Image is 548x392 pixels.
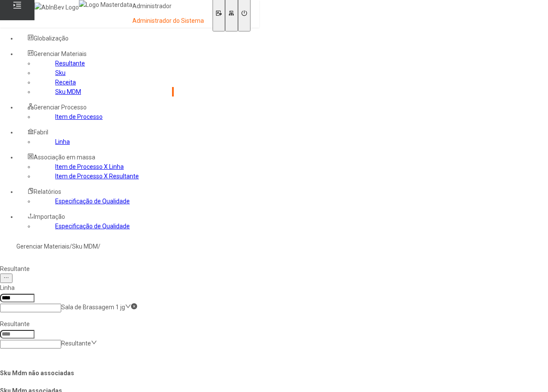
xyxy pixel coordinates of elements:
[55,138,70,145] a: Linha
[55,198,130,205] a: Especificação de Qualidade
[55,60,85,67] a: Resultante
[34,50,87,57] span: Gerenciar Materiais
[55,88,81,95] a: Sku MDM
[55,223,130,230] a: Especificação de Qualidade
[55,173,139,180] a: Item de Processo X Resultante
[132,2,204,11] p: Administrador
[34,154,95,161] span: Associação em massa
[34,35,69,42] span: Globalização
[34,104,87,111] span: Gerenciar Processo
[34,188,61,195] span: Relatórios
[34,129,48,136] span: Fabril
[98,243,100,250] nz-breadcrumb-separator: /
[61,304,125,311] nz-select-item: Sala de Brassagem 1 jg
[69,243,72,250] nz-breadcrumb-separator: /
[55,163,124,170] a: Item de Processo X Linha
[72,243,98,250] a: Sku MDM
[61,340,91,347] nz-select-placeholder: Resultante
[34,213,65,220] span: Importação
[55,79,76,86] a: Receita
[16,243,69,250] a: Gerenciar Materiais
[132,17,204,25] p: Administrador do Sistema
[34,3,79,12] img: AbInBev Logo
[55,69,66,76] a: Sku
[55,113,103,120] a: Item de Processo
